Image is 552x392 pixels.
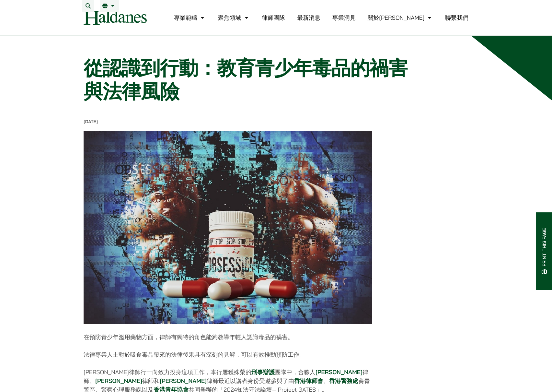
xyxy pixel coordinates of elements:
[297,14,320,21] a: 最新消息
[84,56,420,103] h1: 從認識到行動：教育青少年毒品的禍害與法律風險
[316,368,362,376] a: [PERSON_NAME]
[95,377,142,385] a: [PERSON_NAME]
[84,119,98,125] time: [DATE]
[329,377,358,385] a: 香港警務處
[445,14,468,21] a: 聯繫我們
[218,14,250,21] a: 聚焦領域
[102,3,116,8] a: 繁
[332,14,356,21] a: 專業洞見
[84,333,372,341] p: 在預防青少年濫用藥物方面，律師有獨特的角色能夠教導年輕人認識毒品的禍害。
[84,10,147,25] img: Logo of Haldanes
[367,14,433,21] a: 關於何敦
[174,14,206,21] a: 專業範疇
[294,377,323,385] a: 香港律師會
[262,14,285,21] a: 律師團隊
[84,350,372,359] p: 法律專業人士對於吸食毒品帶來的法律後果具有深刻的見解，可以有效推動預防工作。
[160,377,207,385] a: [PERSON_NAME]
[251,368,275,376] a: 刑事辯護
